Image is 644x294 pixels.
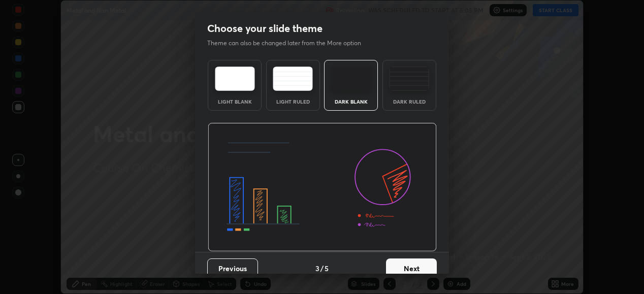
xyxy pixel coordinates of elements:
[214,99,255,104] div: Light Blank
[207,258,258,279] button: Previous
[331,67,371,91] img: darkTheme.f0cc69e5.svg
[389,99,430,104] div: Dark Ruled
[208,123,437,252] img: darkThemeBanner.d06ce4a2.svg
[389,67,429,91] img: darkRuledTheme.de295e13.svg
[315,263,319,274] h4: 3
[273,67,313,91] img: lightRuledTheme.5fabf969.svg
[273,99,313,104] div: Light Ruled
[325,263,329,274] h4: 5
[207,22,323,35] h2: Choose your slide theme
[320,263,324,274] h4: /
[386,258,437,279] button: Next
[331,99,371,104] div: Dark Blank
[215,67,255,91] img: lightTheme.e5ed3b09.svg
[207,39,372,48] p: Theme can also be changed later from the More option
